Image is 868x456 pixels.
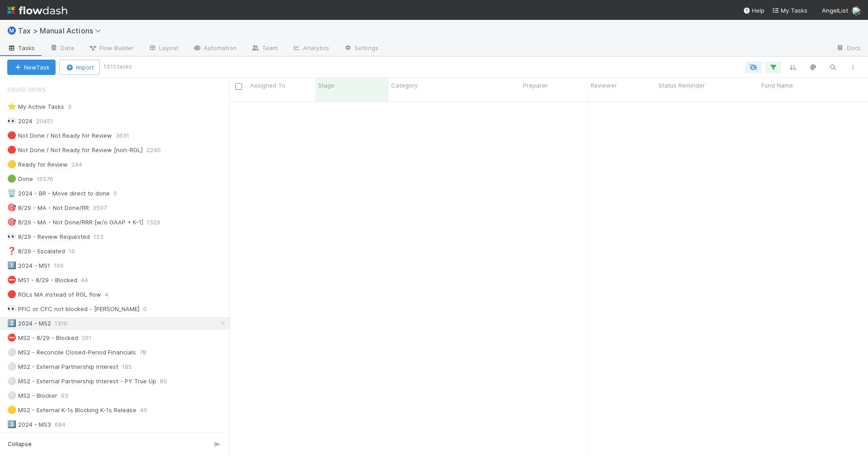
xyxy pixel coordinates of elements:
span: Assigned To [250,81,285,90]
span: Saved Views [7,80,46,98]
span: 185 [122,361,141,372]
div: My Active Tasks [7,101,64,112]
span: 1329 [147,217,169,228]
span: 🟡 [7,160,16,168]
span: Preparer [523,81,548,90]
span: Reviewer [591,81,617,90]
span: 40 [140,405,156,416]
span: 🎯 [7,204,16,211]
span: ⚪ [7,348,16,356]
span: 0 [143,303,156,315]
span: 80 [160,376,176,387]
button: NewTask [7,60,56,75]
div: Ready for Review [7,159,68,170]
div: MS2 - 8/29 - Blocked [7,332,78,344]
span: ⛔ [7,334,16,341]
div: Not Done / Not Ready for Review [non-RGL] [7,144,143,156]
a: Analytics [285,42,336,56]
small: 1310 tasks [103,63,132,71]
span: 👀 [7,117,16,125]
a: Settings [336,42,386,56]
a: Docs [829,42,868,56]
span: 🔴 [7,290,16,298]
span: ⚪ [7,377,16,385]
a: Flow Builder [81,42,141,56]
div: Done [7,173,33,185]
span: 78 [140,347,155,358]
div: 8/29 - MA - Not Done/RR [7,202,89,214]
span: Fund Name [761,81,793,90]
span: 🟢 [7,175,16,182]
img: avatar_45ea4894-10ca-450f-982d-dabe3bd75b0b.png [852,6,861,15]
span: Flow Builder [89,43,134,52]
a: Data [42,42,81,56]
span: 20451 [36,116,62,127]
span: 3️⃣ [7,420,16,428]
span: ⚪ [7,391,16,399]
span: 153 [93,231,112,242]
span: 244 [71,159,91,170]
div: 8/29 - Escalated [7,246,65,257]
div: Not Done / Not Ready for Review [7,130,112,141]
span: Stage [318,81,335,90]
span: 1310 [55,318,76,329]
span: 3597 [93,202,116,214]
span: 3 [68,101,80,112]
span: Collapse [8,440,32,448]
div: 2024 - BR - Move direct to done [7,188,110,199]
span: ⭐ [7,102,16,110]
div: 2024 - MS3 [7,419,51,430]
button: Import [59,60,100,75]
span: 93 [61,390,77,401]
a: Automation [186,42,244,56]
span: Category [391,81,418,90]
span: Ⓜ️ [7,27,16,34]
img: logo-inverted-e16ddd16eac7371096b0.svg [7,3,67,18]
span: 🎯 [7,218,16,226]
div: 2024 - MS2 [7,318,51,329]
span: 261 [82,332,101,344]
span: 👀 [7,305,16,312]
div: MS2 - External K-1s Blocking K-1s Release [7,405,136,416]
span: 684 [55,419,75,430]
span: ⚪ [7,363,16,370]
div: MS2 - Blocker [7,390,57,401]
span: AngelList [822,7,848,14]
a: Layout [141,42,186,56]
span: 44 [81,275,97,286]
span: Status Reminder [658,81,705,90]
a: My Tasks [772,6,807,15]
span: 16576 [37,173,62,185]
span: 🔴 [7,131,16,139]
div: MS2 - Reconcile Closed-Period Financials [7,347,136,358]
span: 2240 [146,144,170,156]
span: 4 [105,289,117,300]
span: Tax > Manual Actions [18,26,106,35]
div: PFIC or CFC not blocked - [PERSON_NAME] [7,303,140,315]
span: 🗑️ [7,189,16,197]
span: My Tasks [772,7,807,14]
div: 8/29 - MA - Not Done/RRR [w/o GAAP + K-1] [7,217,143,228]
span: 👀 [7,233,16,240]
span: 3631 [116,130,138,141]
span: 16 [69,246,84,257]
span: 🔴 [7,146,16,154]
span: ❓ [7,247,16,255]
div: MS2 - External Partnership Interest - PY True Up [7,376,156,387]
span: 0 [113,188,126,199]
span: 1️⃣ [7,261,16,269]
div: RGLs MA instead of RGL flow [7,289,101,300]
div: Help [743,6,765,15]
div: MS2 - External Partnership Interest [7,361,118,372]
div: 2024 [7,116,33,127]
span: 🟡 [7,406,16,414]
span: ⛔ [7,276,16,284]
input: Toggle All Rows Selected [235,83,242,90]
div: 2024 - MS1 [7,260,50,271]
a: Team [244,42,285,56]
div: 8/29 - Review Requested [7,231,90,242]
span: 2️⃣ [7,319,16,327]
div: MS1 - 8/29 - Blocked [7,275,77,286]
span: Tasks [7,43,35,52]
span: 199 [54,260,73,271]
